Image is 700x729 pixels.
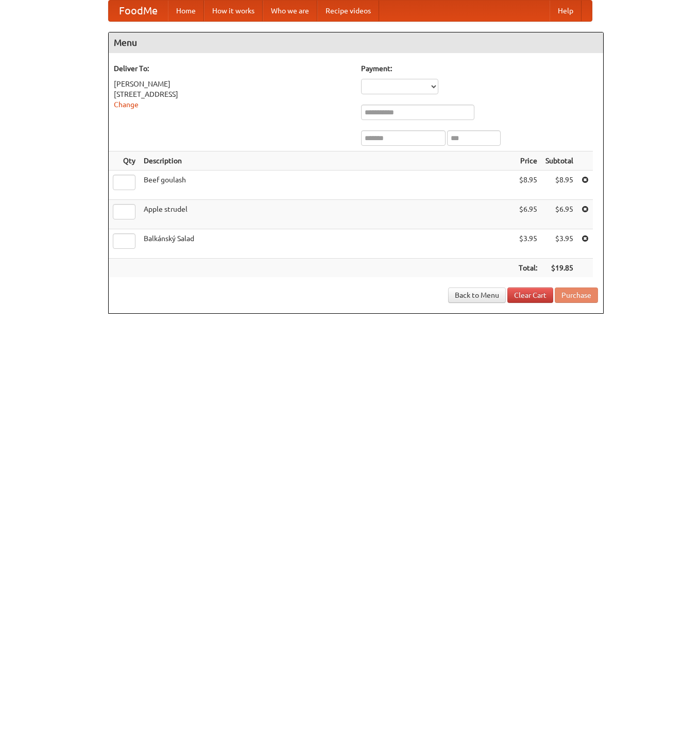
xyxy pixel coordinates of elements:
[515,171,541,200] td: $8.95
[515,200,541,229] td: $6.95
[515,259,541,278] th: Total:
[109,1,168,21] a: FoodMe
[541,200,577,229] td: $6.95
[140,229,515,259] td: Balkánský Salad
[541,259,577,278] th: $19.85
[448,287,506,303] a: Back to Menu
[204,1,263,21] a: How it works
[361,63,598,74] h5: Payment:
[541,171,577,200] td: $8.95
[140,171,515,200] td: Beef goulash
[555,287,598,303] button: Purchase
[114,89,351,99] div: [STREET_ADDRESS]
[507,287,553,303] a: Clear Cart
[114,100,139,109] a: Change
[109,32,603,53] h4: Menu
[541,229,577,259] td: $3.95
[515,151,541,171] th: Price
[317,1,379,21] a: Recipe videos
[263,1,317,21] a: Who we are
[109,151,140,171] th: Qty
[114,79,351,89] div: [PERSON_NAME]
[168,1,204,21] a: Home
[550,1,582,21] a: Help
[515,229,541,259] td: $3.95
[140,200,515,229] td: Apple strudel
[114,63,351,74] h5: Deliver To:
[541,151,577,171] th: Subtotal
[140,151,515,171] th: Description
